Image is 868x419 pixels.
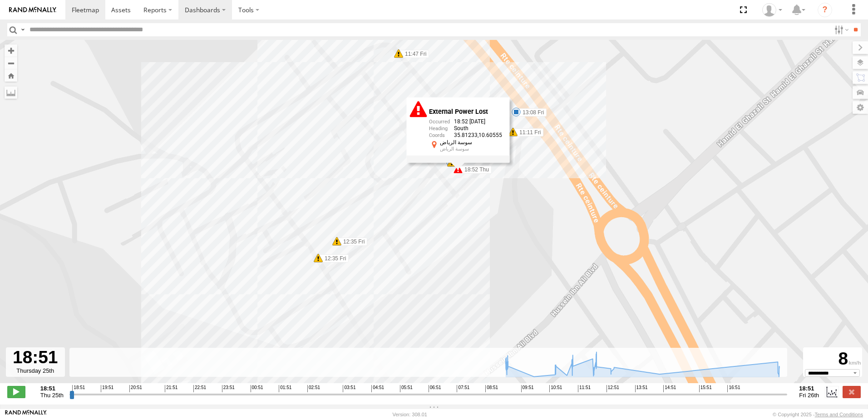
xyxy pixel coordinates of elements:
[393,412,427,417] div: Version: 308.01
[457,385,469,392] span: 07:51
[7,386,25,398] label: Play/Stop
[343,385,355,392] span: 03:51
[818,3,832,17] i: ?
[429,108,502,116] div: External Power Lost
[815,412,863,417] a: Terms and Conditions
[478,132,502,138] span: 10.60555
[279,385,291,392] span: 01:51
[440,146,502,152] div: سوسة الرياض
[521,385,534,392] span: 09:51
[549,385,562,392] span: 10:51
[843,386,861,398] label: Close
[400,385,413,392] span: 05:51
[804,349,861,369] div: 8
[5,410,47,419] a: Visit our Website
[399,50,429,58] label: 11:47 Fri
[5,57,17,69] button: Zoom out
[5,69,17,82] button: Zoom Home
[799,385,819,392] strong: 18:51
[831,23,850,36] label: Search Filter Options
[222,385,235,392] span: 23:51
[337,238,367,246] label: 12:35 Fri
[440,139,502,145] div: سوسة الرياض
[165,385,178,392] span: 21:51
[607,385,619,392] span: 12:51
[454,132,478,138] span: 35.81233
[193,385,206,392] span: 22:51
[429,385,441,392] span: 06:51
[5,44,17,57] button: Zoom in
[699,385,712,392] span: 15:51
[578,385,591,392] span: 11:51
[454,125,469,132] span: South
[727,385,740,392] span: 16:51
[429,119,502,126] div: 18:52 [DATE]
[129,385,142,392] span: 20:51
[101,385,113,392] span: 19:51
[40,385,64,392] strong: 18:51
[485,385,498,392] span: 08:51
[9,7,56,13] img: rand-logo.svg
[853,101,868,114] label: Map Settings
[251,385,263,392] span: 00:51
[663,385,676,392] span: 14:51
[635,385,648,392] span: 13:51
[40,392,64,399] span: Thu 25th Sep 2025
[513,128,543,136] label: 11:11 Fri
[19,23,26,36] label: Search Query
[307,385,320,392] span: 02:51
[516,108,547,117] label: 13:08 Fri
[72,385,85,392] span: 18:51
[799,392,819,399] span: Fri 26th Sep 2025
[458,166,492,174] label: 18:52 Thu
[773,412,863,417] div: © Copyright 2025 -
[759,3,785,17] div: Nejah Benkhalifa
[318,254,349,263] label: 12:35 Fri
[371,385,384,392] span: 04:51
[5,86,17,99] label: Measure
